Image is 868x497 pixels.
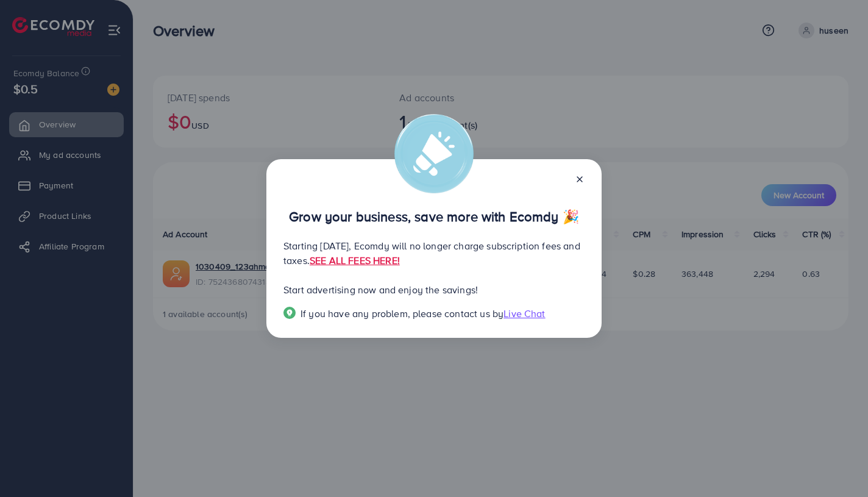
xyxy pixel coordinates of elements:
span: Live Chat [503,307,545,320]
p: Start advertising now and enjoy the savings! [283,282,585,297]
p: Starting [DATE], Ecomdy will no longer charge subscription fees and taxes. [283,238,585,268]
p: Grow your business, save more with Ecomdy 🎉 [283,209,585,224]
img: alert [394,114,474,193]
img: Popup guide [283,307,296,319]
a: SEE ALL FEES HERE! [310,254,400,267]
span: If you have any problem, please contact us by [301,307,503,320]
